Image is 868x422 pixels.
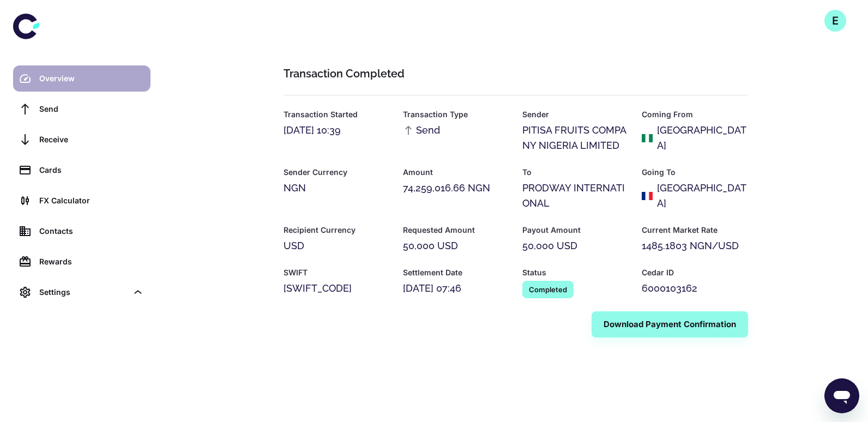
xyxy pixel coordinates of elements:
[13,188,150,214] a: FX Calculator
[13,65,150,92] a: Overview
[39,73,144,85] div: Overview
[403,123,440,138] span: Send
[284,267,390,279] h6: SWIFT
[522,224,629,236] h6: Payout Amount
[642,224,748,236] h6: Current Market Rate
[522,284,574,295] span: Completed
[284,224,390,236] h6: Recipient Currency
[39,195,144,207] div: FX Calculator
[39,134,144,146] div: Receive
[642,108,748,120] h6: Coming From
[657,180,748,211] div: [GEOGRAPHIC_DATA]
[284,123,390,138] div: [DATE] 10:39
[642,238,748,254] div: 1485.1803 NGN/USD
[39,225,144,237] div: Contacts
[522,180,629,211] div: PRODWAY INTERNATIONAL
[403,238,509,254] div: 50,000 USD
[284,166,390,178] h6: Sender Currency
[39,256,144,268] div: Rewards
[284,238,390,254] div: USD
[39,286,128,298] div: Settings
[13,157,150,183] a: Cards
[39,103,144,115] div: Send
[403,281,509,296] div: [DATE] 07:46
[824,10,846,32] button: E
[403,166,509,178] h6: Amount
[592,311,748,337] button: Download Payment Confirmation
[403,224,509,236] h6: Requested Amount
[642,281,748,296] div: 6000103162
[284,281,390,296] div: [SWIFT_CODE]
[13,218,150,244] a: Contacts
[13,279,150,305] div: Settings
[657,123,748,153] div: [GEOGRAPHIC_DATA]
[403,267,509,279] h6: Settlement Date
[13,96,150,122] a: Send
[522,238,629,254] div: 50,000 USD
[522,123,629,153] div: PITISA FRUITS COMPANY NIGERIA LIMITED
[642,166,748,178] h6: Going To
[522,108,629,120] h6: Sender
[642,267,748,279] h6: Cedar ID
[522,267,629,279] h6: Status
[284,65,744,82] h1: Transaction Completed
[522,166,629,178] h6: To
[824,378,859,413] iframe: Button to launch messaging window
[284,108,390,120] h6: Transaction Started
[39,164,144,176] div: Cards
[403,108,509,120] h6: Transaction Type
[403,180,509,196] div: 74,259,016.66 NGN
[13,126,150,153] a: Receive
[13,249,150,275] a: Rewards
[284,180,390,196] div: NGN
